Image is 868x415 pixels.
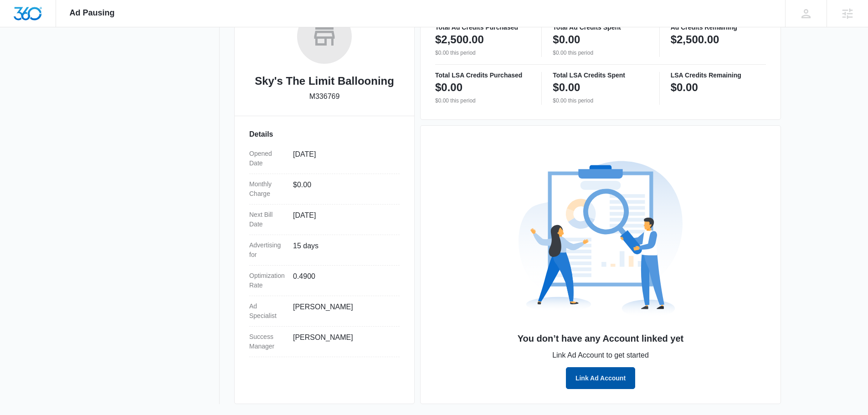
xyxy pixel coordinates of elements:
p: Total Ad Credits Spent [553,24,648,31]
h2: Sky's The Limit Ballooning [255,73,394,89]
dt: Ad Specialist [249,302,286,321]
p: $0.00 this period [435,97,530,105]
dt: Next Bill Date [249,210,286,229]
p: $0.00 [671,80,698,95]
dt: Optimization Rate [249,271,286,290]
p: $0.00 this period [435,49,530,57]
p: M336769 [309,91,340,102]
div: Success Manager[PERSON_NAME] [249,327,400,357]
div: Monthly Charge$0.00 [249,174,400,205]
span: Ad Pausing [70,8,115,18]
p: $2,500.00 [671,32,719,47]
p: Total LSA Credits Spent [553,72,648,78]
dd: [PERSON_NAME] [293,302,392,321]
dt: Monthly Charge [249,179,286,199]
div: Ad Specialist[PERSON_NAME] [249,296,400,327]
p: Ad Credits Remaining [671,24,766,31]
dd: 15 days [293,241,392,260]
h3: Details [249,129,400,140]
p: $0.00 this period [553,97,648,105]
dd: [DATE] [293,210,392,229]
p: $0.00 [553,80,580,95]
dd: [PERSON_NAME] [293,332,392,351]
div: Advertising for15 days [249,235,400,266]
p: Total LSA Credits Purchased [435,72,530,78]
dd: 0.4900 [293,271,392,290]
img: No Data [519,157,683,321]
div: Optimization Rate0.4900 [249,266,400,296]
p: $0.00 this period [553,49,648,57]
dt: Advertising for [249,241,286,260]
div: Opened Date[DATE] [249,143,400,174]
dt: Success Manager [249,332,286,351]
h3: You don’t have any Account linked yet [435,332,766,345]
p: Link Ad Account to get started [435,350,766,361]
p: Total Ad Credits Purchased [435,24,530,31]
p: $2,500.00 [435,32,484,47]
p: LSA Credits Remaining [671,72,766,78]
dt: Opened Date [249,149,286,168]
dd: $0.00 [293,179,392,199]
button: Link Ad Account [566,367,635,389]
dd: [DATE] [293,149,392,168]
p: $0.00 [553,32,580,47]
p: $0.00 [435,80,462,95]
div: Next Bill Date[DATE] [249,205,400,235]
